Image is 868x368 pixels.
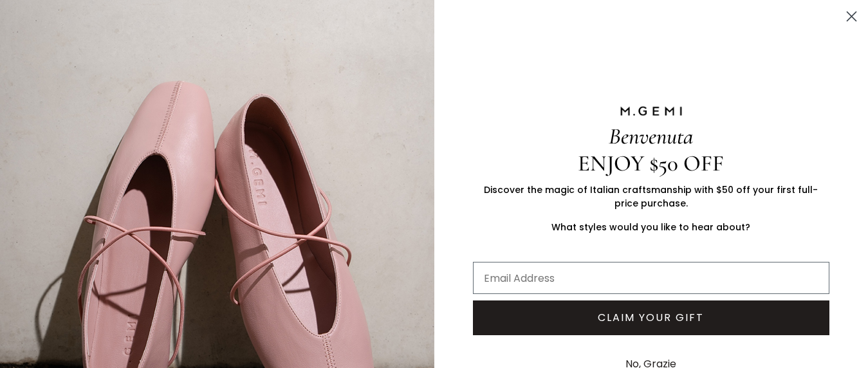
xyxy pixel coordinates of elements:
[484,183,818,210] span: Discover the magic of Italian craftsmanship with $50 off your first full-price purchase.
[473,300,830,335] button: CLAIM YOUR GIFT
[619,106,683,117] img: M.GEMI
[609,123,693,150] span: Benvenuta
[551,221,750,234] span: What styles would you like to hear about?
[840,5,863,28] button: Close dialog
[578,150,724,177] span: ENJOY $50 OFF
[473,262,830,294] input: Email Address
